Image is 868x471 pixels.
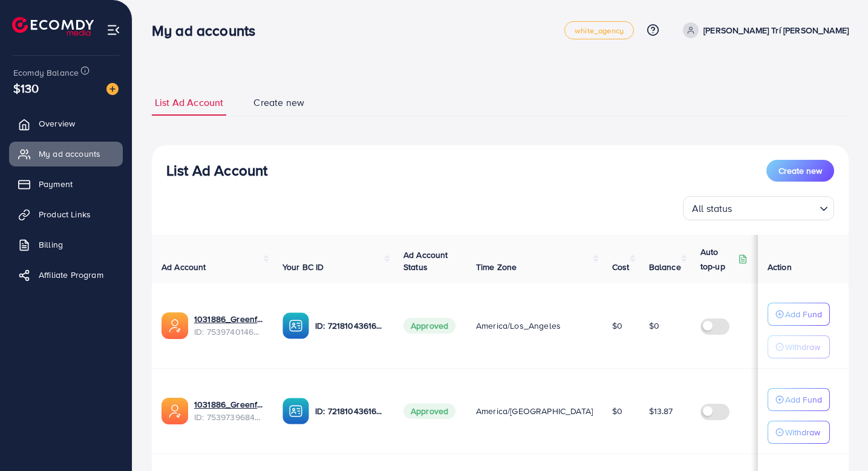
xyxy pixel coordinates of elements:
img: ic-ads-acc.e4c84228.svg [162,312,188,339]
span: white_agency [575,27,624,35]
p: Add Fund [785,392,822,407]
span: Product Links [39,208,91,220]
button: Create new [766,160,834,182]
a: My ad accounts [9,142,123,166]
span: $130 [13,79,39,97]
img: ic-ba-acc.ded83a64.svg [282,398,309,424]
iframe: Chat [817,417,859,462]
input: Search for option [736,197,815,217]
p: Withdraw [785,425,820,440]
span: Ecomdy Balance [13,67,79,79]
p: Auto top-up [700,245,736,274]
a: white_agency [564,21,634,39]
p: Add Fund [785,307,822,321]
span: Affiliate Program [39,269,103,281]
a: Billing [9,232,123,257]
div: <span class='underline'>1031886_Greenfecom02_1755482628164</span></br>7539740146200330257 [194,313,263,338]
a: Overview [9,111,123,136]
img: image [106,83,119,95]
span: Time Zone [476,261,517,273]
span: $0 [612,405,622,417]
span: America/Los_Angeles [476,320,561,332]
span: $0 [612,320,622,332]
a: 1031886_Greenfecom03_1755482651341 [194,398,263,410]
a: Product Links [9,202,123,226]
h3: List Ad Account [166,162,267,179]
div: <span class='underline'>1031886_Greenfecom03_1755482651341</span></br>7539739684470915079 [194,398,263,423]
span: List Ad Account [155,96,223,110]
span: $0 [649,320,659,332]
button: Withdraw [768,421,830,444]
span: Create new [253,96,304,110]
button: Add Fund [768,388,830,411]
img: ic-ba-acc.ded83a64.svg [282,312,309,339]
span: Approved [403,318,455,334]
p: ID: 7218104361627566082 [315,404,384,418]
p: Withdraw [785,340,820,354]
span: Balance [649,261,681,273]
span: Action [768,261,792,273]
span: Billing [39,239,63,251]
span: $13.87 [649,405,673,417]
p: ID: 7218104361627566082 [315,318,384,333]
button: Add Fund [768,303,830,326]
span: Approved [403,403,455,419]
span: Cost [612,261,630,273]
img: logo [12,17,94,36]
p: [PERSON_NAME] Trí [PERSON_NAME] [703,23,849,38]
span: ID: 7539740146200330257 [194,326,263,338]
span: America/[GEOGRAPHIC_DATA] [476,405,593,417]
span: Create new [778,165,822,177]
img: menu [106,23,120,37]
a: Affiliate Program [9,263,123,287]
span: Ad Account [162,261,206,273]
div: Search for option [683,196,834,220]
a: [PERSON_NAME] Trí [PERSON_NAME] [678,22,849,38]
span: Overview [39,117,75,130]
h3: My ad accounts [152,22,265,39]
span: ID: 7539739684470915079 [194,411,263,423]
span: All status [690,200,735,217]
span: Your BC ID [282,261,324,273]
span: My ad accounts [39,148,100,160]
img: ic-ads-acc.e4c84228.svg [162,398,188,424]
span: Payment [39,178,73,190]
a: 1031886_Greenfecom02_1755482628164 [194,313,263,325]
button: Withdraw [768,335,830,358]
a: Payment [9,172,123,196]
span: Ad Account Status [403,249,448,273]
